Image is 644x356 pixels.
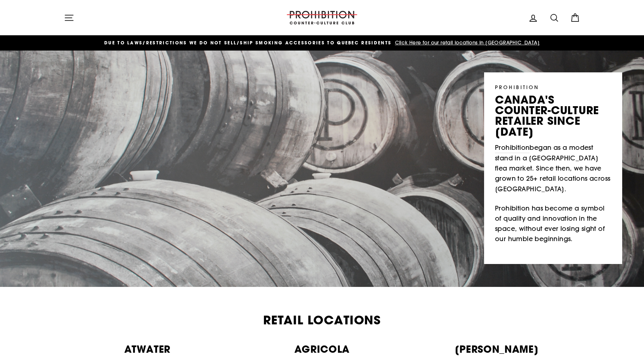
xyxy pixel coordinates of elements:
p: [PERSON_NAME] [413,344,580,354]
p: PROHIBITION [495,83,611,91]
h2: Retail Locations [64,314,580,326]
p: canada's counter-culture retailer since [DATE] [495,95,611,137]
span: DUE TO LAWS/restrictions WE DO NOT SELL/SHIP SMOKING ACCESSORIES to qUEBEC RESIDENTS [104,40,391,46]
p: began as a modest stand in a [GEOGRAPHIC_DATA] flea market. Since then, we have grown to 25+ reta... [495,143,611,194]
a: DUE TO LAWS/restrictions WE DO NOT SELL/SHIP SMOKING ACCESSORIES to qUEBEC RESIDENTS Click Here f... [66,39,578,47]
span: Click Here for our retail locations in [GEOGRAPHIC_DATA] [393,39,540,46]
p: AGRICOLA [239,344,406,354]
img: PROHIBITION COUNTER-CULTURE CLUB [286,11,358,24]
a: Prohibition [495,143,530,153]
p: Prohibition has become a symbol of quality and innovation in the space, without ever losing sight... [495,203,611,244]
p: ATWATER [64,344,231,354]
